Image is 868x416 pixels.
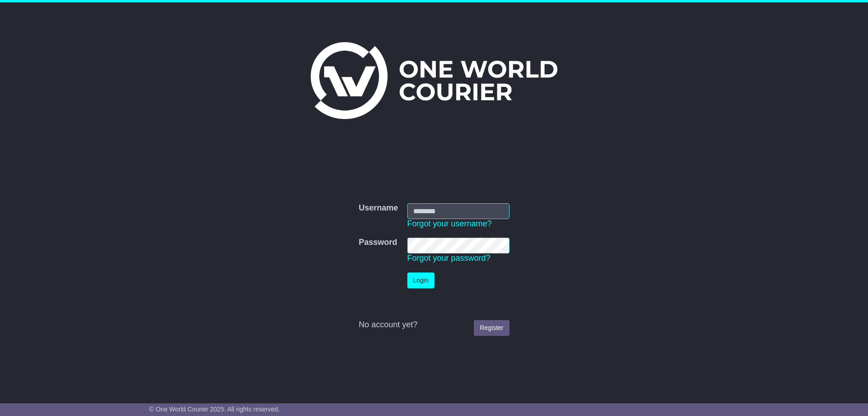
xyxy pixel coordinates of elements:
div: No account yet? [359,320,509,330]
a: Register [474,320,509,336]
a: Forgot your password? [407,253,491,263]
span: © One World Courier 2025. All rights reserved. [149,406,280,413]
label: Username [359,203,398,213]
label: Password [359,238,397,248]
button: Login [407,273,434,288]
a: Forgot your username? [407,219,492,228]
img: One World [311,42,557,119]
